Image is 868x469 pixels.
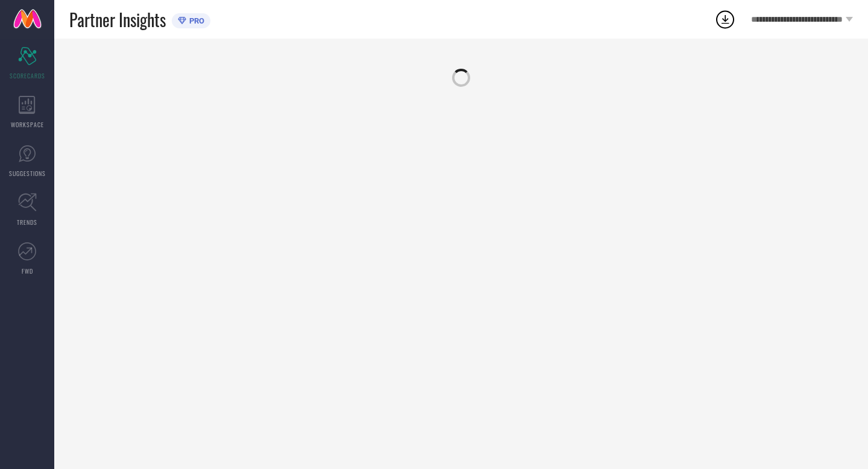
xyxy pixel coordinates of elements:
[22,266,33,275] span: FWD
[17,218,37,227] span: TRENDS
[714,8,736,30] div: Open download list
[9,169,46,178] span: SUGGESTIONS
[10,71,45,80] span: SCORECARDS
[186,16,204,25] span: PRO
[11,120,44,129] span: WORKSPACE
[69,7,166,32] span: Partner Insights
